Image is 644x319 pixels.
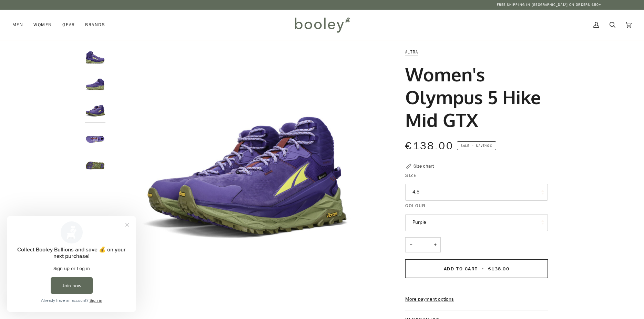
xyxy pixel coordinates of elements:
[457,141,496,150] span: Save
[85,154,105,175] img: Altra Women's Olympus 5 Hike Mid GTX Purple - Booley Galway
[480,266,486,272] span: •
[405,139,453,153] span: €138.00
[405,49,418,55] a: Altra
[12,10,28,40] a: Men
[405,214,548,231] button: Purple
[7,216,136,312] iframe: Loyalty program pop-up with offers and actions
[405,296,548,303] a: More payment options
[470,143,476,148] em: •
[461,143,469,148] span: Sale
[444,266,478,272] span: Add to Cart
[405,184,548,201] button: 4.5
[405,237,416,253] button: −
[33,21,52,28] span: Women
[57,10,80,40] a: Gear
[85,128,105,148] img: Altra Women's Olympus 5 Hike Mid GTX Purple - Booley Galway
[80,10,110,40] a: Brands
[405,63,543,131] h1: Women's Olympus 5 Hike Mid GTX
[85,75,105,96] img: Altra Women's Olympus 5 Hike Mid GTX Purple - Booley Galway
[485,143,492,148] span: 40%
[62,21,75,28] span: Gear
[85,48,105,69] img: Altra Women's Olympus 5 Hike Mid GTX Purple - Booley Galway
[85,21,105,28] span: Brands
[12,21,23,28] span: Men
[405,259,548,278] button: Add to Cart • €138.00
[405,202,426,209] span: Colour
[405,237,441,253] input: Quantity
[488,266,510,272] span: €138.00
[405,172,417,179] span: Size
[497,2,602,8] p: Free Shipping in [GEOGRAPHIC_DATA] on Orders €50+
[85,101,105,122] img: Altra Women's Olympus 5 Hike Mid GTX Purple - Booley Galway
[292,15,352,35] img: Booley
[413,162,434,170] div: Size chart
[28,10,57,40] a: Women
[430,237,441,253] button: +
